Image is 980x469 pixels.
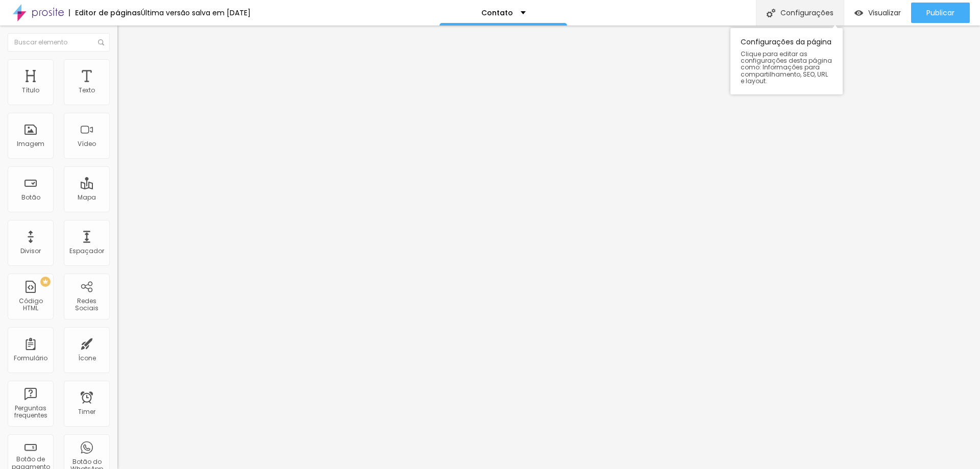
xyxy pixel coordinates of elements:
div: Configurações da página [730,28,843,94]
div: Timer [78,408,95,415]
div: Ícone [78,355,96,362]
img: view-1.svg [854,9,863,17]
div: Vídeo [78,140,96,147]
div: Espaçador [69,248,104,255]
div: Editor de páginas [69,9,141,16]
img: Icone [767,9,775,17]
span: Visualizar [868,9,901,17]
button: Visualizar [844,3,911,23]
div: Imagem [17,140,44,147]
div: Botão [21,194,40,201]
div: Mapa [78,194,96,201]
input: Buscar elemento [8,33,110,52]
div: Última versão salva em [DATE] [141,9,251,16]
div: Código HTML [10,298,51,312]
div: Título [22,87,39,94]
iframe: Editor [117,26,980,469]
button: Publicar [911,3,970,23]
img: Icone [98,39,104,45]
div: Redes Sociais [66,298,107,312]
span: Clique para editar as configurações desta página como: Informações para compartilhamento, SEO, UR... [741,51,832,84]
div: Formulário [14,355,47,362]
p: Contato [481,9,513,16]
div: Divisor [20,248,41,255]
div: Texto [79,87,95,94]
span: Publicar [926,9,954,17]
div: Perguntas frequentes [10,405,51,419]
